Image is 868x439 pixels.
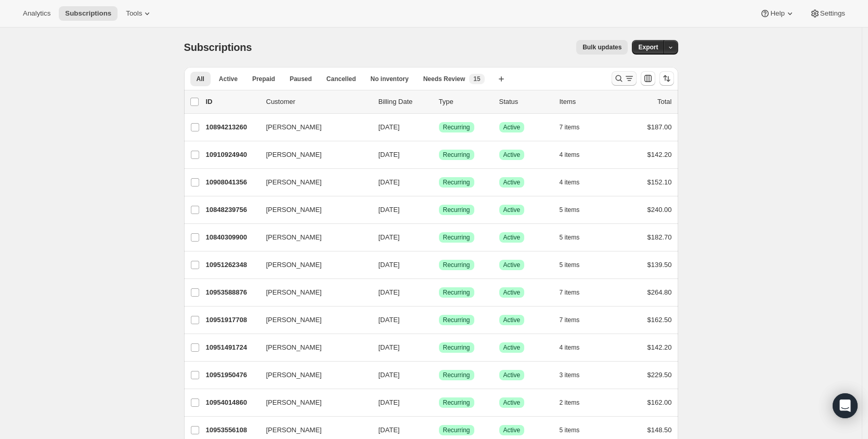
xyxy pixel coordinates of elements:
[206,315,258,325] p: 10951917708
[638,43,658,51] span: Export
[379,371,400,379] span: [DATE]
[260,174,364,191] button: [PERSON_NAME]
[560,230,591,245] button: 5 items
[206,120,672,135] div: 10894213260[PERSON_NAME][DATE]SuccessRecurringSuccessActive7 items$187.00
[206,368,672,382] div: 10951950476[PERSON_NAME][DATE]SuccessRecurringSuccessActive3 items$229.50
[560,316,580,324] span: 7 items
[206,230,672,245] div: 10840309900[PERSON_NAME][DATE]SuccessRecurringSuccessActive5 items$182.70
[473,75,480,83] span: 15
[503,398,521,407] span: Active
[206,97,672,107] div: IDCustomerBilling DateTypeStatusItemsTotal
[443,371,470,379] span: Recurring
[493,72,510,86] button: Create new view
[560,343,580,352] span: 4 items
[206,260,258,270] p: 10951262348
[197,75,204,83] span: All
[560,261,580,269] span: 5 items
[503,233,521,242] span: Active
[206,313,672,327] div: 10951917708[PERSON_NAME][DATE]SuccessRecurringSuccessActive7 items$162.50
[443,426,470,434] span: Recurring
[206,175,672,190] div: 10908041356[PERSON_NAME][DATE]SuccessRecurringSuccessActive4 items$152.10
[647,206,672,214] span: $240.00
[206,177,258,188] p: 10908041356
[206,122,258,132] p: 10894213260
[647,151,672,158] span: $142.20
[379,316,400,324] span: [DATE]
[379,288,400,296] span: [DATE]
[206,232,258,243] p: 10840309900
[260,394,364,411] button: [PERSON_NAME]
[560,395,591,410] button: 2 items
[266,260,322,270] span: [PERSON_NAME]
[206,287,258,298] p: 10953588876
[560,233,580,242] span: 5 items
[641,71,655,86] button: Customize table column order and visibility
[260,339,364,356] button: [PERSON_NAME]
[754,6,801,21] button: Help
[503,371,521,379] span: Active
[560,426,580,434] span: 5 items
[379,206,400,214] span: [DATE]
[560,285,591,300] button: 7 items
[443,398,470,407] span: Recurring
[647,288,672,296] span: $264.80
[120,6,159,21] button: Tools
[582,43,621,51] span: Bulk updates
[266,97,370,107] p: Customer
[260,422,364,438] button: [PERSON_NAME]
[560,398,580,407] span: 2 items
[443,343,470,352] span: Recurring
[443,261,470,269] span: Recurring
[206,203,672,217] div: 10848239756[PERSON_NAME][DATE]SuccessRecurringSuccessActive5 items$240.00
[439,97,491,107] div: Type
[804,6,851,21] button: Settings
[423,75,465,83] span: Needs Review
[612,71,637,86] button: Search and filter results
[206,205,258,215] p: 10848239756
[266,122,322,132] span: [PERSON_NAME]
[560,123,580,131] span: 7 items
[266,342,322,353] span: [PERSON_NAME]
[503,151,521,159] span: Active
[499,97,551,107] p: Status
[266,150,322,160] span: [PERSON_NAME]
[379,398,400,406] span: [DATE]
[560,203,591,217] button: 5 items
[560,148,591,162] button: 4 items
[503,343,521,352] span: Active
[379,123,400,131] span: [DATE]
[260,312,364,328] button: [PERSON_NAME]
[647,261,672,269] span: $139.50
[379,178,400,186] span: [DATE]
[206,97,258,107] p: ID
[560,371,580,379] span: 3 items
[647,316,672,324] span: $162.50
[219,75,238,83] span: Active
[379,233,400,241] span: [DATE]
[260,284,364,301] button: [PERSON_NAME]
[379,151,400,158] span: [DATE]
[560,97,612,107] div: Items
[647,426,672,434] span: $148.50
[206,150,258,160] p: 10910924940
[560,178,580,187] span: 4 items
[560,206,580,214] span: 5 items
[647,123,672,131] span: $187.00
[443,178,470,187] span: Recurring
[327,75,356,83] span: Cancelled
[206,370,258,380] p: 10951950476
[647,371,672,379] span: $229.50
[379,343,400,351] span: [DATE]
[560,313,591,327] button: 7 items
[560,175,591,190] button: 4 items
[560,151,580,159] span: 4 items
[503,123,521,131] span: Active
[443,151,470,159] span: Recurring
[443,233,470,242] span: Recurring
[647,398,672,406] span: $162.00
[260,367,364,383] button: [PERSON_NAME]
[632,40,664,55] button: Export
[379,261,400,269] span: [DATE]
[560,288,580,297] span: 7 items
[206,258,672,272] div: 10951262348[PERSON_NAME][DATE]SuccessRecurringSuccessActive5 items$139.50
